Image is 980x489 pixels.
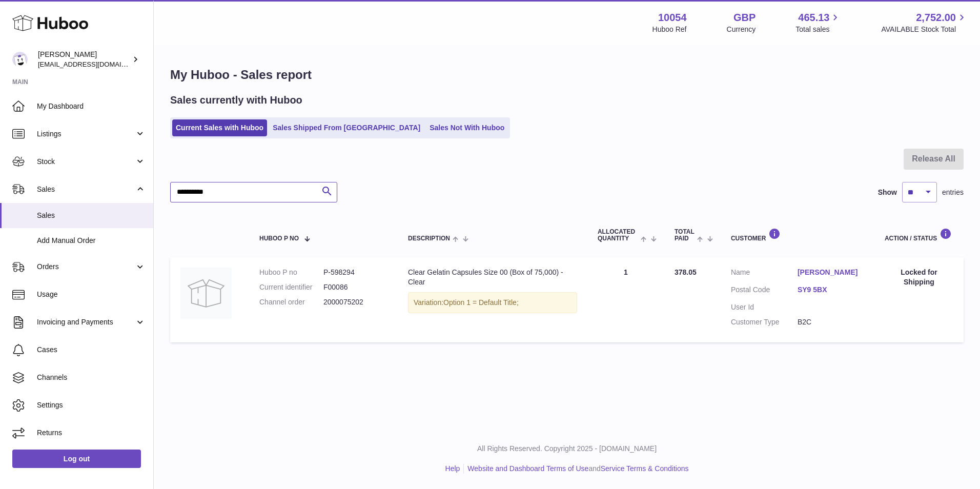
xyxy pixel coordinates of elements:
a: 465.13 Total sales [795,11,841,34]
span: Cases [37,345,146,355]
img: no-photo.jpg [180,268,232,319]
span: Description [408,235,450,242]
td: 1 [587,257,664,342]
dt: Name [731,268,798,280]
strong: GBP [733,11,756,25]
a: 2,752.00 AVAILABLE Stock Total [881,11,968,34]
a: Sales Shipped From [GEOGRAPHIC_DATA] [269,119,424,136]
dt: User Id [731,302,798,312]
dt: Postal Code [731,285,798,297]
a: Help [445,464,460,473]
p: All Rights Reserved. Copyright 2025 - [DOMAIN_NAME] [162,444,972,454]
a: Current Sales with Huboo [172,119,267,136]
dt: Channel order [259,297,323,307]
span: Sales [37,185,135,194]
a: [PERSON_NAME] [798,268,864,277]
span: Sales [37,211,146,220]
dt: Current identifier [259,282,323,292]
span: entries [942,188,964,197]
span: [EMAIL_ADDRESS][DOMAIN_NAME] [38,60,151,68]
dd: F00086 [323,282,387,292]
span: 378.05 [675,268,697,276]
span: Settings [37,400,146,410]
span: 465.13 [798,11,829,25]
div: Currency [727,25,756,34]
div: Variation: [408,292,577,313]
div: Customer [731,228,864,242]
span: Total sales [795,25,841,34]
label: Show [878,188,897,197]
a: Website and Dashboard Terms of Use [467,464,588,473]
span: AVAILABLE Stock Total [881,25,968,34]
a: Sales Not With Huboo [426,119,508,136]
span: Add Manual Order [37,236,146,246]
div: [PERSON_NAME] [38,50,130,69]
div: Action / Status [885,228,953,242]
span: Usage [37,290,146,299]
span: Stock [37,157,135,167]
span: ALLOCATED Quantity [598,229,638,242]
dt: Customer Type [731,317,798,327]
span: Huboo P no [259,235,299,242]
span: My Dashboard [37,101,146,111]
img: internalAdmin-10054@internal.huboo.com [12,52,28,67]
span: 2,752.00 [916,11,956,25]
h1: My Huboo - Sales report [170,67,964,83]
strong: 10054 [658,11,687,25]
a: Log out [12,450,141,468]
span: Orders [37,262,135,272]
span: Option 1 = Default Title; [443,298,519,307]
span: Listings [37,129,135,139]
dd: B2C [798,317,864,327]
span: Channels [37,373,146,382]
div: Clear Gelatin Capsules Size 00 (Box of 75,000) - Clear [408,268,577,287]
li: and [464,464,688,474]
dd: P-598294 [323,268,387,277]
span: Total paid [675,229,695,242]
span: Invoicing and Payments [37,317,135,327]
div: Huboo Ref [652,25,687,34]
h2: Sales currently with Huboo [170,93,302,107]
a: Service Terms & Conditions [601,464,689,473]
dt: Huboo P no [259,268,323,277]
div: Locked for Shipping [885,268,953,287]
dd: 2000075202 [323,297,387,307]
span: Returns [37,428,146,438]
a: SY9 5BX [798,285,864,295]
